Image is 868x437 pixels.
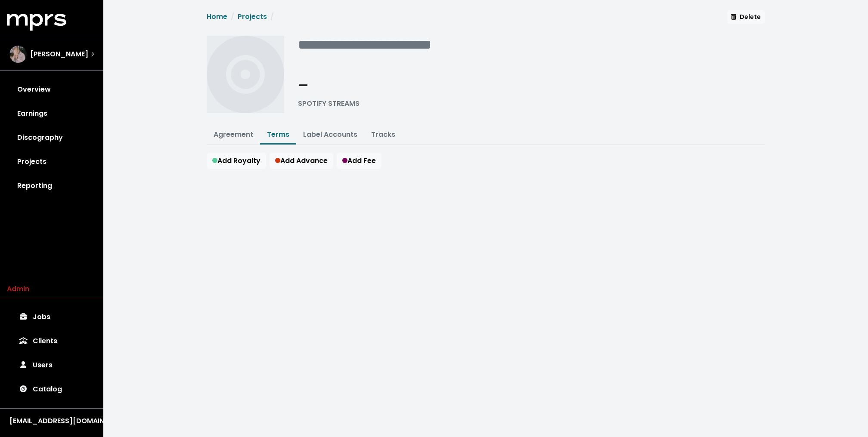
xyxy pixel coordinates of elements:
[9,46,27,63] img: The selected account / producer
[207,12,277,29] nav: breadcrumb
[7,126,96,150] a: Discography
[371,129,395,139] a: Tracks
[342,156,376,166] span: Add Fee
[7,150,96,174] a: Projects
[7,305,96,329] a: Jobs
[212,156,260,166] span: Add Royalty
[7,415,96,427] button: [EMAIL_ADDRESS][DOMAIN_NAME]
[298,38,431,52] span: Edit value
[727,10,765,24] button: Delete
[731,12,761,21] span: Delete
[303,129,357,139] a: Label Accounts
[238,12,267,22] a: Projects
[270,153,333,169] button: Add Advance
[207,153,266,169] button: Add Royalty
[207,36,284,113] img: Album cover for this project
[214,129,253,139] a: Agreement
[337,153,381,169] button: Add Fee
[267,129,289,139] a: Terms
[7,17,66,27] a: mprs logo
[7,174,96,198] a: Reporting
[30,49,88,59] span: [PERSON_NAME]
[7,353,96,377] a: Users
[207,12,227,22] a: Home
[7,329,96,353] a: Clients
[275,156,328,166] span: Add Advance
[298,74,360,98] div: -
[298,98,360,109] div: SPOTIFY STREAMS
[7,377,96,401] a: Catalog
[9,416,94,426] div: [EMAIL_ADDRESS][DOMAIN_NAME]
[7,77,96,102] a: Overview
[7,102,96,126] a: Earnings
